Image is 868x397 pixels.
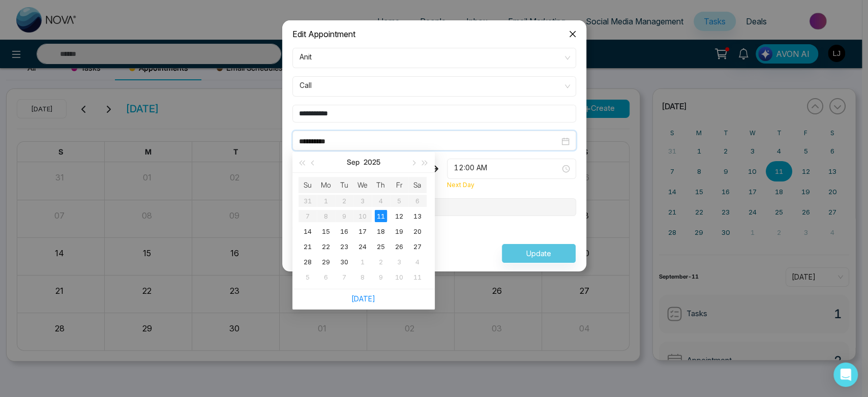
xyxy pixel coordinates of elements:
[335,254,353,269] td: 2025-09-30
[317,224,335,239] td: 2025-09-15
[390,269,408,285] td: 2025-10-10
[393,240,405,253] div: 26
[408,224,427,239] td: 2025-09-20
[411,225,424,237] div: 20
[375,271,387,283] div: 9
[353,254,372,269] td: 2025-10-01
[353,224,372,239] td: 2025-09-17
[408,269,427,285] td: 2025-10-11
[393,225,405,237] div: 19
[833,362,858,387] div: Open Intercom Messenger
[320,256,332,268] div: 29
[390,254,408,269] td: 2025-10-03
[320,225,332,237] div: 15
[408,208,427,224] td: 2025-09-13
[302,225,314,237] div: 14
[375,240,387,253] div: 25
[390,239,408,254] td: 2025-09-26
[408,177,427,193] th: Sa
[390,224,408,239] td: 2025-09-19
[298,177,317,193] th: Su
[335,177,353,193] th: Tu
[335,224,353,239] td: 2025-09-16
[298,224,317,239] td: 2025-09-14
[300,49,569,67] span: Anit
[356,271,369,283] div: 8
[372,254,390,269] td: 2025-10-02
[372,177,390,193] th: Th
[317,239,335,254] td: 2025-09-22
[298,254,317,269] td: 2025-09-28
[298,269,317,285] td: 2025-10-05
[320,240,332,253] div: 22
[372,208,390,224] td: 2025-09-11
[375,225,387,237] div: 18
[302,256,314,268] div: 28
[320,271,332,283] div: 6
[372,224,390,239] td: 2025-09-18
[375,210,387,222] div: 11
[375,256,387,268] div: 2
[408,254,427,269] td: 2025-10-04
[372,269,390,285] td: 2025-10-09
[393,210,405,222] div: 12
[347,152,360,172] button: Sep
[338,240,350,253] div: 23
[411,256,424,268] div: 4
[353,269,372,285] td: 2025-10-08
[317,254,335,269] td: 2025-09-29
[411,240,424,253] div: 27
[292,28,576,40] div: Edit Appointment
[454,160,569,177] span: 12:00 AM
[335,269,353,285] td: 2025-10-07
[411,271,424,283] div: 11
[298,239,317,254] td: 2025-09-21
[356,256,369,268] div: 1
[317,177,335,193] th: Mo
[408,239,427,254] td: 2025-09-27
[372,239,390,254] td: 2025-09-25
[353,239,372,254] td: 2025-09-24
[300,78,569,95] span: Call
[559,20,586,48] button: Close
[356,225,369,237] div: 17
[390,208,408,224] td: 2025-09-12
[447,181,474,189] span: Next Day
[356,240,369,253] div: 24
[317,269,335,285] td: 2025-10-06
[302,271,314,283] div: 5
[364,152,380,172] button: 2025
[351,294,375,303] a: [DATE]
[335,239,353,254] td: 2025-09-23
[393,271,405,283] div: 10
[411,210,424,222] div: 13
[338,256,350,268] div: 30
[390,177,408,193] th: Fr
[302,240,314,253] div: 21
[568,30,577,38] span: close
[353,177,372,193] th: We
[338,271,350,283] div: 7
[393,256,405,268] div: 3
[338,225,350,237] div: 16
